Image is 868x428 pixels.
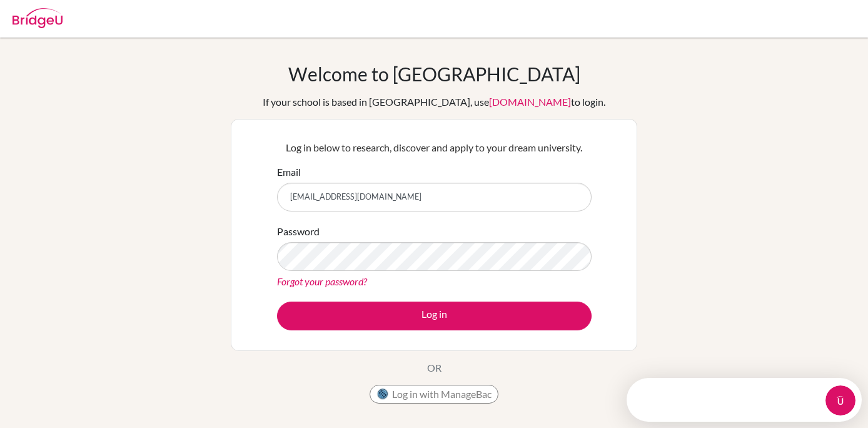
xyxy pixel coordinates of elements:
a: Forgot your password? [277,275,367,287]
p: OR [427,360,442,375]
label: Password [277,224,320,239]
div: The team typically replies in a few minutes. [13,21,205,34]
iframe: Intercom live chat discovery launcher [627,378,862,422]
div: If your school is based in [GEOGRAPHIC_DATA], use to login. [263,94,605,110]
h1: Welcome to [GEOGRAPHIC_DATA] [288,63,580,85]
iframe: Intercom live chat [825,385,855,415]
button: Log in [277,302,592,330]
button: Log in with ManageBac [370,385,498,404]
label: Email [277,165,301,180]
div: Need help? [13,11,205,21]
div: Open Intercom Messenger [5,5,242,39]
a: [DOMAIN_NAME] [489,96,571,108]
p: Log in below to research, discover and apply to your dream university. [277,140,592,155]
img: Bridge-U [13,8,63,28]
